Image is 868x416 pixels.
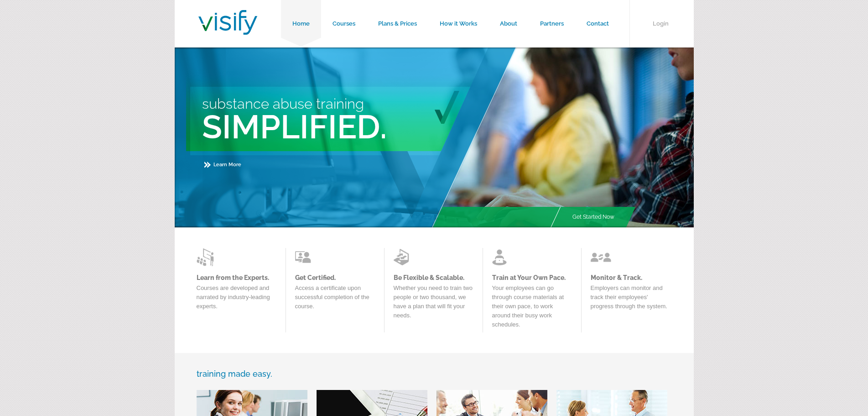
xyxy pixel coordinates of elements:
a: Learn from the Experts. [197,274,276,281]
a: Learn More [204,162,241,168]
p: Employers can monitor and track their employees' progress through the system. [591,284,670,316]
a: Get Started Now [561,207,626,227]
p: Whether you need to train two people or two thousand, we have a plan that will fit your needs. [394,284,473,325]
h3: Substance Abuse Training [202,95,519,112]
p: Your employees can go through course materials at their own pace, to work around their busy work ... [492,284,572,334]
p: Courses are developed and narrated by industry-leading experts. [197,284,276,316]
img: Learn from the Experts [295,248,316,266]
a: Get Certified. [295,274,375,281]
img: Learn from the Experts [197,248,217,266]
a: Train at Your Own Pace. [492,274,572,281]
h2: Simplified. [202,107,519,146]
h3: training made easy. [197,369,672,379]
img: Learn from the Experts [492,248,513,266]
a: Monitor & Track. [591,274,670,281]
img: Learn from the Experts [591,248,611,266]
img: Learn from the Experts [394,248,414,266]
img: Main Image [431,47,694,227]
a: Visify Training [198,24,257,37]
p: Access a certificate upon successful completion of the course. [295,284,375,316]
a: Be Flexible & Scalable. [394,274,473,281]
img: Visify Training [198,10,257,35]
